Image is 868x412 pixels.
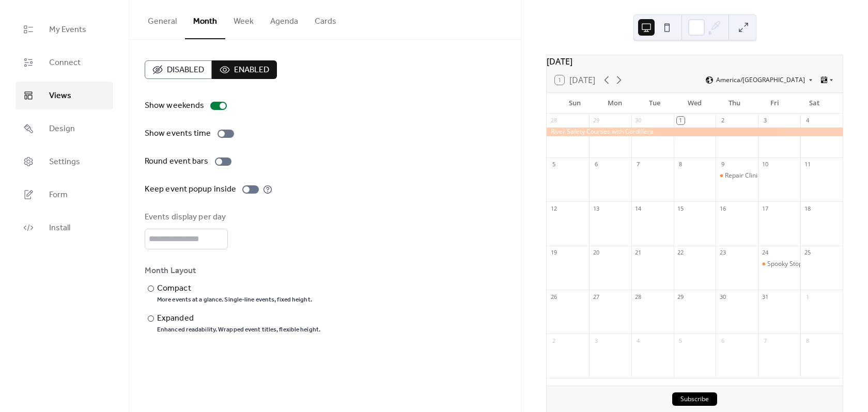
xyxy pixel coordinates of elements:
span: Enabled [234,64,269,76]
div: 2 [719,117,726,124]
div: Month Layout [145,265,503,277]
div: 5 [677,337,685,344]
div: Compact [157,282,310,295]
div: 18 [803,204,811,212]
div: 2 [550,337,557,344]
span: Settings [49,156,80,168]
div: 26 [550,293,557,300]
div: 7 [634,161,642,168]
div: Enhanced readability. Wrapped event titles, flexible height. [157,326,320,334]
a: Settings [16,148,113,176]
div: 16 [719,204,726,212]
span: My Events [49,24,86,36]
div: 12 [550,204,557,212]
div: 5 [550,161,557,168]
div: 27 [592,293,600,300]
div: 30 [719,293,726,300]
div: Events display per day [145,211,226,224]
div: 14 [634,204,642,212]
div: Mon [595,93,634,114]
button: Enabled [212,60,277,79]
div: 30 [634,117,642,124]
div: 8 [677,161,685,168]
div: 6 [719,337,726,344]
span: Disabled [167,64,204,76]
div: River Safety Courses with Cordillera [547,128,843,136]
div: 8 [803,337,811,344]
a: Form [16,181,113,209]
div: 28 [550,117,557,124]
div: Round event bars [145,155,209,168]
a: Design [16,115,113,142]
div: Fri [754,93,794,114]
div: 4 [803,117,811,124]
span: Form [49,189,68,201]
div: 11 [803,161,811,168]
button: Subscribe [672,392,717,406]
div: Spooky Stop the Bleed with Cordillera [758,260,800,268]
span: Connect [49,57,81,69]
span: America/[GEOGRAPHIC_DATA] [716,77,805,83]
div: Sat [795,93,834,114]
div: 20 [592,249,600,257]
div: 29 [677,293,685,300]
div: 31 [761,293,769,300]
div: 22 [677,249,685,257]
div: Expanded [157,312,318,325]
div: 25 [803,249,811,257]
div: Keep event popup inside [145,183,236,196]
div: 19 [550,249,557,257]
div: More events at a glance. Single-line events, fixed height. [157,296,312,304]
div: 23 [719,249,726,257]
div: 9 [719,161,726,168]
a: Connect [16,49,113,76]
button: Disabled [145,60,212,79]
div: 15 [677,204,685,212]
a: Install [16,214,113,242]
div: 6 [592,161,600,168]
div: Sun [555,93,595,114]
div: Repair Clinic with Badfish & Kokatat [725,171,827,180]
div: 10 [761,161,769,168]
div: Tue [635,93,675,114]
div: 24 [761,249,769,257]
div: 29 [592,117,600,124]
div: 13 [592,204,600,212]
span: Design [49,123,75,135]
span: Install [49,222,70,234]
div: 21 [634,249,642,257]
div: [DATE] [547,55,843,68]
div: Wed [675,93,715,114]
div: Thu [715,93,754,114]
div: 3 [761,117,769,124]
a: My Events [16,15,113,43]
div: 28 [634,293,642,300]
div: 4 [634,337,642,344]
div: Repair Clinic with Badfish & Kokatat [716,171,758,180]
div: 17 [761,204,769,212]
div: 1 [677,117,685,124]
div: 1 [803,293,811,300]
a: Views [16,82,113,109]
div: 7 [761,337,769,344]
span: Views [49,90,71,102]
div: Show events time [145,128,211,140]
div: Show weekends [145,100,204,112]
div: 3 [592,337,600,344]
